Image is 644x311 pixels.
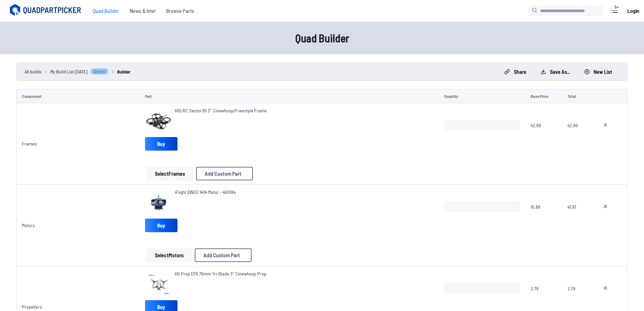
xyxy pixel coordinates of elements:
h1: Quad Builder [106,30,539,46]
td: Quantity [439,89,525,103]
a: Browse Parts [161,4,199,18]
td: Base Price [525,89,562,103]
span: HQ Prop D76 76mm Tri-Blade 3" Cinewhoop Prop [175,271,266,276]
span: Add Custom Part [204,252,240,258]
a: HQ Prop D76 76mm Tri-Blade 3" Cinewhoop Prop [175,270,266,277]
a: Builder [117,68,130,75]
a: Motors [22,222,35,228]
span: 47.97 [568,201,586,234]
button: Save as... [535,66,576,77]
span: 42.99 [568,119,586,152]
a: Frames [22,141,37,147]
a: Buy [145,219,177,232]
a: iFlight XING2 1404 Motor - 4600Kv [175,189,236,196]
button: SelectMotors [146,248,192,262]
span: Active [90,68,109,75]
a: Quad Builder [87,4,124,18]
div: 9+ [611,4,622,10]
a: SelectMotors [145,248,193,262]
a: My Build List [DATE]Active [50,68,109,75]
button: Share [499,66,532,77]
img: image [145,107,172,134]
span: HGLRC Sector30 3" Cinewhoop/Freestyle Frame [175,108,267,113]
img: image [145,189,172,216]
img: image [145,270,172,297]
a: SelectFrames [145,167,195,180]
a: Login [625,4,641,18]
td: Total [562,89,592,103]
a: HGLRC Sector30 3" Cinewhoop/Freestyle Frame [175,107,267,114]
td: Part [140,89,439,103]
a: All builds [25,68,42,75]
button: SelectFrames [146,167,193,180]
button: New List [578,66,618,77]
button: Add Custom Part [196,167,253,180]
span: My Build List [DATE] [50,68,88,75]
a: News & Intel [124,4,161,18]
button: Add Custom Part [195,248,252,262]
span: iFlight XING2 1404 Motor - 4600Kv [175,189,236,195]
a: Buy [145,137,177,151]
span: 15.99 [531,201,557,234]
span: Add Custom Part [205,171,241,176]
span: 42.99 [531,119,557,152]
td: Component [16,89,140,103]
a: Propellers [22,304,42,310]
